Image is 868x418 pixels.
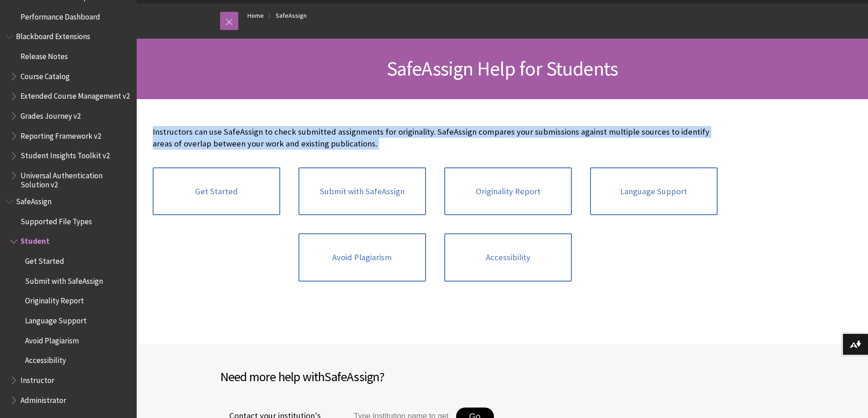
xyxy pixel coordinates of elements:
span: Get Started [25,253,64,266]
a: Home [247,10,264,21]
a: Originality Report [444,167,572,216]
span: Language Support [25,313,87,325]
span: Extended Course Management v2 [21,89,130,101]
span: Supported File Types [21,214,92,226]
span: Course Catalog [21,69,70,81]
span: Universal Authentication Solution v2 [21,168,130,189]
span: Instructor [21,373,54,385]
a: Submit with SafeAssign [298,167,426,216]
span: Release Notes [21,49,68,61]
span: Student [21,234,50,246]
span: Accessibility [25,353,66,365]
span: Grades Journey v2 [21,108,81,121]
span: Student Insights Toolkit v2 [21,148,110,161]
a: Get Started [153,167,280,216]
span: Avoid Plagiarism [25,333,79,345]
span: SafeAssign [16,194,51,206]
span: Blackboard Extensions [16,29,90,41]
a: Avoid Plagiarism [298,233,426,282]
nav: Book outline for Blackboard Extensions [5,29,131,190]
span: Submit with SafeAssign [25,273,103,286]
a: Accessibility [444,233,572,282]
span: SafeAssign Help for Students [387,56,618,81]
nav: Book outline for Blackboard SafeAssign [5,194,131,408]
span: Reporting Framework v2 [21,128,101,141]
a: Language Support [590,167,718,216]
span: SafeAssign [324,368,379,385]
h2: Need more help with ? [220,367,503,386]
p: Instructors can use SafeAssign to check submitted assignments for originality. SafeAssign compare... [153,126,718,150]
span: Administrator [21,393,66,405]
span: Performance Dashboard [21,9,100,21]
a: SafeAssign [276,10,307,21]
span: Originality Report [25,293,84,306]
